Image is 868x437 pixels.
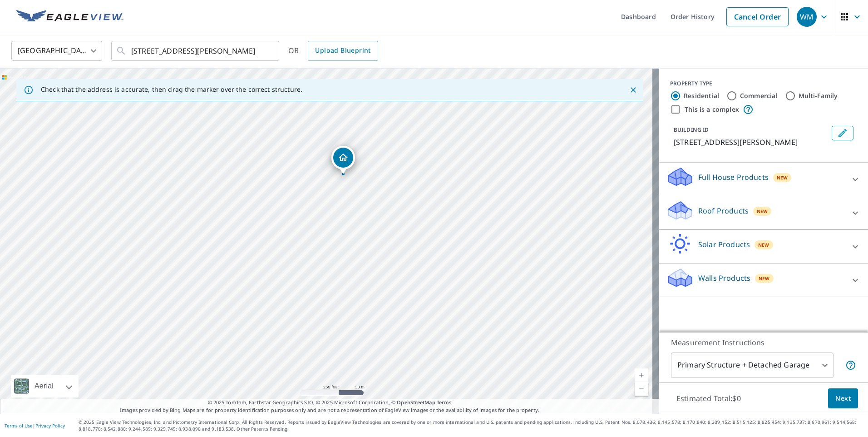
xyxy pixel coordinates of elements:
p: Measurement Instructions [671,337,856,348]
div: [GEOGRAPHIC_DATA] [11,38,102,64]
p: © 2025 Eagle View Technologies, Inc. and Pictometry International Corp. All Rights Reserved. Repo... [79,419,863,432]
p: Walls Products [698,273,750,283]
label: Commercial [740,91,778,100]
a: Upload Blueprint [308,41,378,61]
p: Solar Products [698,239,750,250]
div: Full House ProductsNew [666,166,861,192]
a: Terms of Use [5,422,33,429]
button: Edit building 1 [832,126,853,140]
span: © 2025 TomTom, Earthstar Geographics SIO, © 2025 Microsoft Corporation, © [208,399,452,407]
span: New [758,241,769,248]
span: Next [835,393,851,404]
div: PROPERTY TYPE [670,79,857,88]
button: Next [828,388,858,409]
a: OpenStreetMap [397,399,435,406]
div: Roof ProductsNew [666,200,861,226]
img: EV Logo [16,10,123,24]
a: Privacy Policy [35,422,65,429]
a: Terms [437,399,452,406]
span: New [777,174,788,181]
button: Close [627,84,639,96]
p: BUILDING ID [674,126,709,134]
input: Search by address or latitude-longitude [131,38,261,64]
p: | [5,423,65,428]
div: WM [797,7,817,27]
p: Check that the address is accurate, then drag the marker over the correct structure. [41,85,302,94]
div: Walls ProductsNew [666,267,861,293]
div: Aerial [32,375,56,397]
div: Dropped pin, building 1, Residential property, 65 Parker Ln Tallmadge, OH 44278 [331,146,355,174]
div: Primary Structure + Detached Garage [671,353,833,378]
p: Full House Products [698,172,769,183]
span: New [757,208,768,215]
div: Solar ProductsNew [666,233,861,259]
a: Cancel Order [726,7,789,26]
p: Roof Products [698,205,749,216]
div: Aerial [11,375,79,397]
p: [STREET_ADDRESS][PERSON_NAME] [674,137,828,148]
a: Current Level 17, Zoom Out [635,382,648,396]
label: Multi-Family [799,91,838,100]
span: Your report will include the primary structure and a detached garage if one exists. [845,360,856,371]
span: Upload Blueprint [315,45,370,56]
a: Current Level 17, Zoom In [635,368,648,382]
label: Residential [684,91,719,100]
p: Estimated Total: $0 [669,388,748,408]
label: This is a complex [685,105,739,114]
div: OR [288,41,378,61]
span: New [759,275,770,282]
